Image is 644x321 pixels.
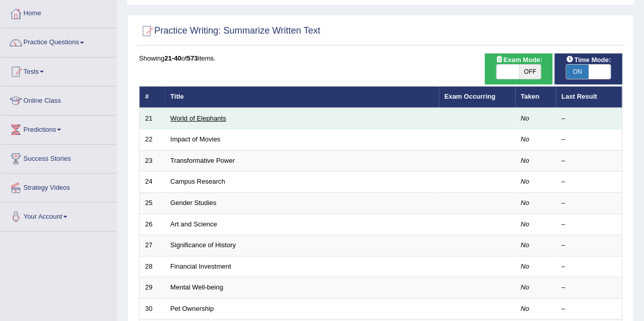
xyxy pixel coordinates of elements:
[521,135,529,143] em: No
[521,157,529,164] em: No
[139,256,165,277] td: 28
[562,304,617,314] div: –
[139,193,165,214] td: 25
[521,262,529,270] em: No
[562,241,617,250] div: –
[139,298,165,319] td: 30
[562,283,617,293] div: –
[521,241,529,249] em: No
[521,283,529,291] em: No
[521,199,529,207] em: No
[1,202,117,228] a: Your Account
[521,305,529,312] em: No
[485,53,552,84] div: Show exams occurring in exams
[562,135,617,144] div: –
[491,54,546,65] span: Exam Mode:
[562,262,617,272] div: –
[1,144,117,170] a: Success Stories
[556,86,622,108] th: Last Result
[519,65,541,79] span: OFF
[165,86,439,108] th: Title
[562,54,615,65] span: Time Mode:
[562,177,617,187] div: –
[171,241,236,249] a: Significance of History
[562,220,617,229] div: –
[139,108,165,129] td: 21
[171,178,226,185] a: Campus Research
[566,65,589,79] span: ON
[171,114,227,122] a: World of Elephants
[139,235,165,256] td: 27
[171,135,220,143] a: Impact of Movies
[1,86,117,112] a: Online Class
[1,57,117,83] a: Tests
[444,93,495,100] a: Exam Occurring
[139,171,165,193] td: 24
[1,28,117,54] a: Practice Questions
[164,54,181,62] b: 21-40
[1,173,117,199] a: Strategy Videos
[562,114,617,124] div: –
[171,199,216,207] a: Gender Studies
[139,53,622,63] div: Showing of items.
[139,129,165,151] td: 22
[139,214,165,235] td: 26
[139,23,320,39] h2: Practice Writing: Summarize Written Text
[171,305,214,312] a: Pet Ownership
[521,220,529,228] em: No
[171,157,235,164] a: Transformative Power
[187,54,198,62] b: 573
[562,156,617,166] div: –
[171,283,223,291] a: Mental Well-being
[139,86,165,108] th: #
[521,178,529,185] em: No
[171,220,217,228] a: Art and Science
[139,277,165,299] td: 29
[562,198,617,208] div: –
[521,114,529,122] em: No
[171,262,231,270] a: Financial Investment
[515,86,556,108] th: Taken
[1,115,117,141] a: Predictions
[139,150,165,171] td: 23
